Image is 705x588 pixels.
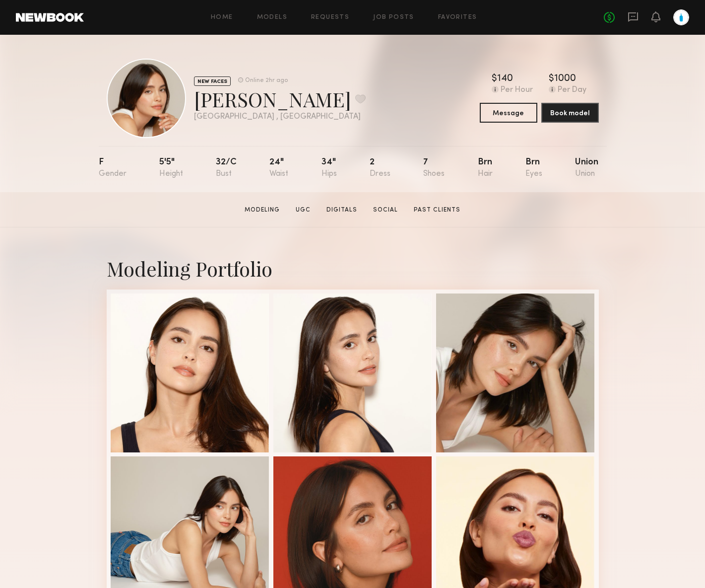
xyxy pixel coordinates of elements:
[558,86,586,95] div: Per Day
[423,158,445,178] div: 7
[292,206,315,215] a: UGC
[245,77,288,84] div: Online 2hr ago
[269,158,288,178] div: 24"
[321,158,337,178] div: 34"
[575,158,598,178] div: Union
[501,86,533,95] div: Per Hour
[311,14,349,21] a: Requests
[373,14,414,21] a: Job Posts
[438,14,477,21] a: Favorites
[322,206,361,215] a: Digitals
[541,103,599,123] button: Book model
[241,206,284,215] a: Modeling
[525,158,542,178] div: Brn
[194,76,231,86] div: NEW FACES
[492,74,497,84] div: $
[369,206,402,215] a: Social
[497,74,513,84] div: 140
[478,158,493,178] div: Brn
[410,206,464,215] a: Past Clients
[554,74,576,84] div: 1000
[159,158,183,178] div: 5'5"
[216,158,237,178] div: 32/c
[211,14,233,21] a: Home
[370,158,390,178] div: 2
[194,113,366,121] div: [GEOGRAPHIC_DATA] , [GEOGRAPHIC_DATA]
[549,74,554,84] div: $
[194,86,366,112] div: [PERSON_NAME]
[480,103,537,123] button: Message
[257,14,287,21] a: Models
[107,255,599,282] div: Modeling Portfolio
[99,158,127,178] div: F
